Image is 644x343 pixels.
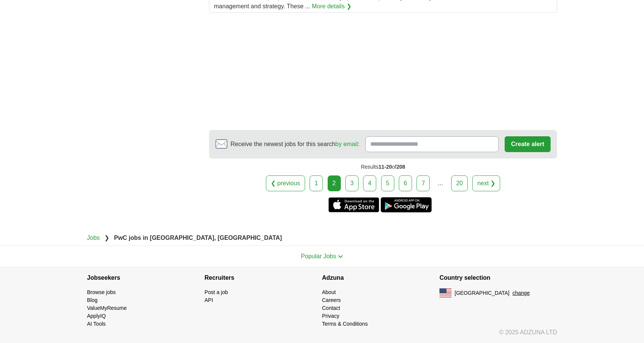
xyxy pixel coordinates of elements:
[433,176,448,191] div: ...
[440,267,557,288] h4: Country selection
[505,136,551,152] button: Create alert
[230,140,359,149] span: Receive the newest jobs for this search :
[322,313,339,319] a: Privacy
[451,175,468,191] a: 20
[328,197,379,212] a: Get the iPhone app
[399,175,412,191] a: 6
[322,289,336,295] a: About
[335,141,358,147] a: by email
[87,321,106,327] a: AI Tools
[87,305,127,311] a: ValueMyResume
[338,255,343,258] img: toggle icon
[266,175,305,191] a: ❮ previous
[513,289,530,297] button: change
[87,235,100,241] a: Jobs
[455,289,510,297] span: [GEOGRAPHIC_DATA]
[87,313,106,319] a: ApplyIQ
[363,175,376,191] a: 4
[440,288,452,297] img: US flag
[328,175,341,191] div: 2
[378,164,392,170] span: 11-20
[209,19,557,124] iframe: Ads by Google
[381,175,394,191] a: 5
[312,2,351,11] a: More details ❯
[209,159,557,175] div: Results of
[301,253,336,259] span: Popular Jobs
[114,235,282,241] strong: PwC jobs in [GEOGRAPHIC_DATA], [GEOGRAPHIC_DATA]
[381,197,432,212] a: Get the Android app
[204,289,228,295] a: Post a job
[310,175,323,191] a: 1
[322,305,340,311] a: Contact
[87,289,116,295] a: Browse jobs
[104,235,109,241] span: ❯
[472,175,500,191] a: next ❯
[345,175,359,191] a: 3
[396,164,405,170] span: 208
[204,297,213,303] a: API
[81,328,563,343] div: © 2025 ADZUNA LTD
[417,175,430,191] a: 7
[322,321,368,327] a: Terms & Conditions
[322,297,341,303] a: Careers
[87,297,98,303] a: Blog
